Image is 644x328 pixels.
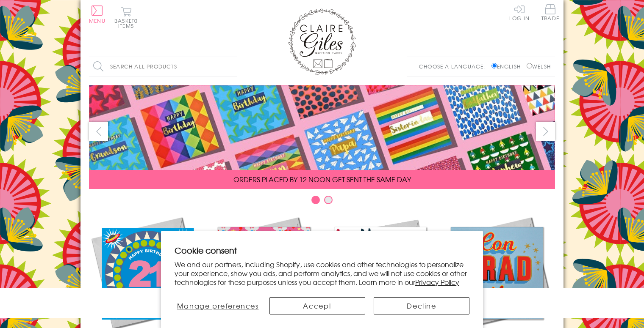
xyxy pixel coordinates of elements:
button: Carousel Page 2 [324,196,333,204]
button: next [536,122,555,141]
p: We and our partners, including Shopify, use cookies and other technologies to personalize your ex... [175,260,469,286]
img: Claire Giles Greetings Cards [288,8,356,75]
a: Trade [541,4,559,22]
span: Manage preferences [177,301,259,311]
p: Choose a language: [419,63,490,70]
label: English [491,63,525,70]
input: Search [229,57,237,76]
button: Basket0 items [114,7,138,28]
span: 0 items [118,17,138,30]
button: Accept [269,297,365,314]
span: ORDERS PLACED BY 12 NOON GET SENT THE SAME DAY [233,174,411,184]
a: Privacy Policy [415,277,459,287]
button: Carousel Page 1 (Current Slide) [311,196,320,204]
button: prev [89,122,108,141]
input: Search all products [89,57,237,76]
h2: Cookie consent [175,244,469,256]
span: Menu [89,17,105,25]
label: Welsh [527,63,551,70]
input: Welsh [527,63,532,68]
button: Manage preferences [175,297,261,314]
input: English [491,63,497,68]
button: Menu [89,5,105,23]
span: Trade [541,4,559,21]
div: Carousel Pagination [89,195,555,208]
button: Decline [374,297,469,314]
a: Log In [509,4,530,21]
